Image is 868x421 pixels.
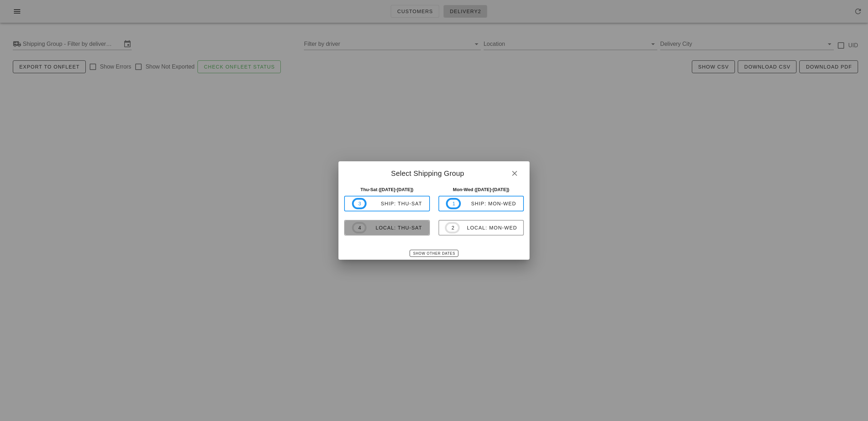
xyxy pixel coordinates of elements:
[461,201,516,206] div: ship: Mon-Wed
[460,225,517,231] div: local: Mon-Wed
[358,224,361,232] span: 4
[453,187,510,192] strong: Mon-Wed ([DATE]-[DATE])
[367,225,422,231] div: local: Thu-Sat
[367,201,422,206] div: ship: Thu-Sat
[452,200,455,207] span: 1
[410,250,458,257] button: Show Other Dates
[451,224,454,232] span: 2
[413,252,455,255] span: Show Other Dates
[338,161,530,183] div: Select Shipping Group
[438,220,524,236] button: 2local: Mon-Wed
[361,187,414,192] strong: Thu-Sat ([DATE]-[DATE])
[358,200,361,207] span: 3
[344,220,430,236] button: 4local: Thu-Sat
[438,196,524,211] button: 1ship: Mon-Wed
[344,196,430,211] button: 3ship: Thu-Sat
